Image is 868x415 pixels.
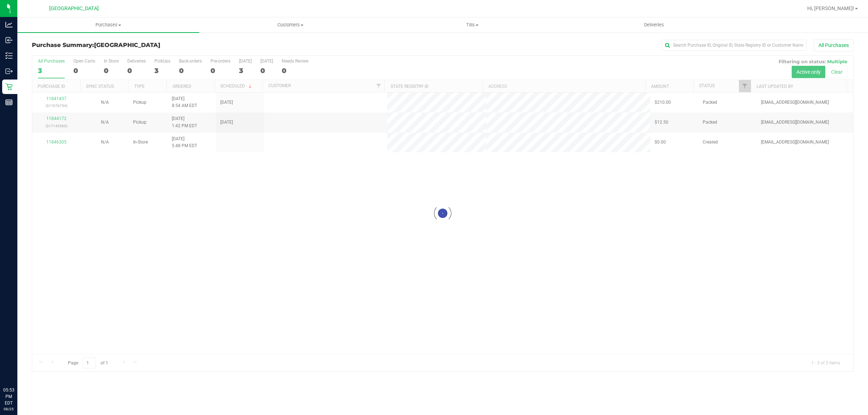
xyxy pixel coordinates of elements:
[49,5,99,12] span: [GEOGRAPHIC_DATA]
[814,39,854,51] button: All Purchases
[32,42,306,48] h3: Purchase Summary:
[17,22,199,28] span: Purchases
[5,21,13,28] inline-svg: Analytics
[3,406,14,412] p: 08/25
[199,17,381,33] a: Customers
[17,17,199,33] a: Purchases
[94,42,160,48] span: [GEOGRAPHIC_DATA]
[3,387,14,406] p: 05:53 PM EDT
[662,40,807,51] input: Search Purchase ID, Original ID, State Registry ID or Customer Name...
[5,52,13,59] inline-svg: Inventory
[807,5,854,11] span: Hi, [PERSON_NAME]!
[382,22,563,28] span: Tills
[200,22,381,28] span: Customers
[563,17,745,33] a: Deliveries
[5,37,13,44] inline-svg: Inbound
[634,22,674,28] span: Deliveries
[5,83,13,90] inline-svg: Retail
[21,356,30,365] iframe: Resource center unread badge
[7,357,29,379] iframe: Resource center
[5,99,13,106] inline-svg: Reports
[381,17,563,33] a: Tills
[5,68,13,75] inline-svg: Outbound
